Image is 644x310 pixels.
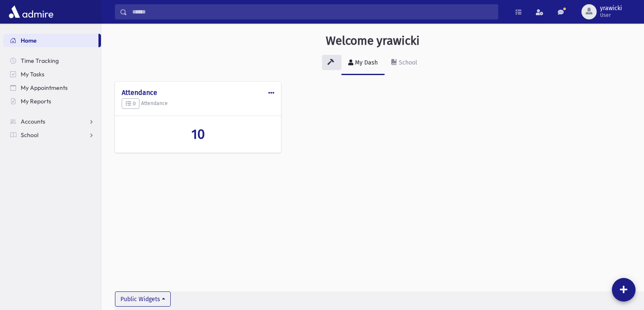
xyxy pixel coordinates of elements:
[385,51,424,75] a: School
[600,12,622,19] span: User
[21,84,68,92] span: My Appointments
[600,5,622,12] span: yrawicki
[122,89,274,97] h4: Attendance
[21,131,38,139] span: School
[3,128,101,142] a: School
[3,34,98,47] a: Home
[3,115,101,128] a: Accounts
[21,97,51,105] span: My Reports
[21,57,59,65] span: Time Tracking
[397,59,417,66] div: School
[122,98,139,109] button: 0
[122,98,274,109] h5: Attendance
[326,34,420,48] h3: Welcome yrawicki
[341,51,385,75] a: My Dash
[3,67,101,81] a: My Tasks
[115,291,171,307] button: Public Widgets
[126,100,136,107] span: 0
[7,3,55,20] img: AdmirePro
[3,94,101,108] a: My Reports
[21,37,37,44] span: Home
[191,126,205,142] span: 10
[21,118,45,125] span: Accounts
[127,4,498,19] input: Search
[3,54,101,67] a: Time Tracking
[353,59,378,66] div: My Dash
[21,70,44,78] span: My Tasks
[122,126,274,142] a: 10
[3,81,101,94] a: My Appointments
